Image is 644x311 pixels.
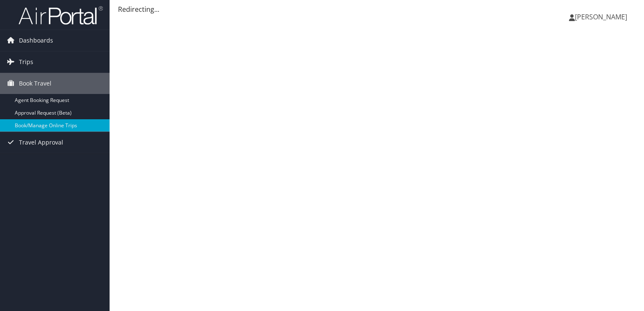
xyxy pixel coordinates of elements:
span: Book Travel [19,73,51,94]
span: [PERSON_NAME] [575,12,627,21]
a: [PERSON_NAME] [569,4,636,29]
img: airportal-logo.png [19,5,103,25]
div: Redirecting... [118,4,636,14]
span: Trips [19,51,33,72]
span: Travel Approval [19,132,63,153]
span: Dashboards [19,30,53,51]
